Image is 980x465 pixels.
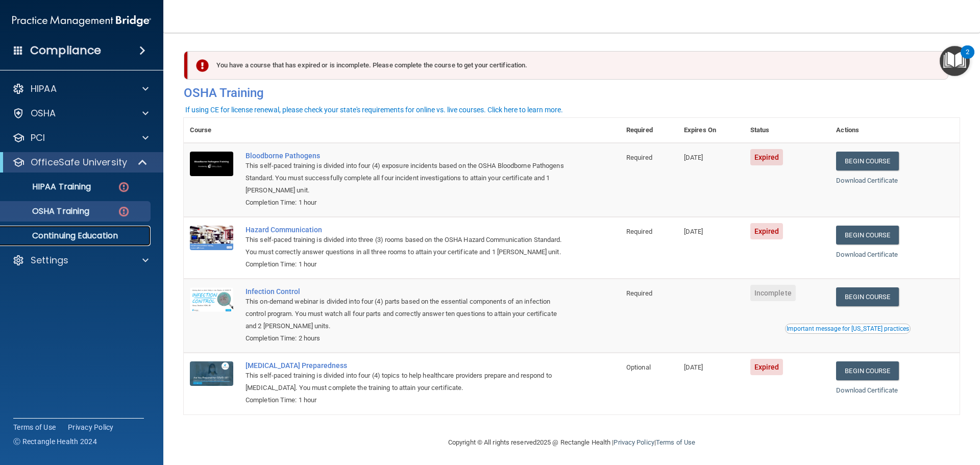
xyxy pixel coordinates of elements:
div: This self-paced training is divided into four (4) exposure incidents based on the OSHA Bloodborne... [246,160,569,197]
button: Read this if you are a dental practitioner in the state of CA [785,324,911,334]
p: HIPAA Training [7,182,91,192]
img: PMB logo [12,11,151,31]
div: This self-paced training is divided into three (3) rooms based on the OSHA Hazard Communication S... [246,234,569,258]
span: [DATE] [684,228,703,235]
span: Required [626,154,652,161]
a: Settings [12,254,149,266]
span: Incomplete [750,285,796,301]
div: Important message for [US_STATE] practices [787,326,909,332]
a: OSHA [12,107,149,119]
p: Settings [31,254,68,266]
span: Required [626,228,652,235]
th: Status [744,118,830,143]
span: [DATE] [684,363,703,371]
span: Ⓒ Rectangle Health 2024 [13,436,97,447]
th: Required [620,118,678,143]
a: Privacy Policy [614,438,654,446]
div: Completion Time: 1 hour [246,258,569,271]
p: Continuing Education [7,231,146,241]
div: This self-paced training is divided into four (4) topics to help healthcare providers prepare and... [246,370,569,394]
div: Copyright © All rights reserved 2025 @ Rectangle Health | | [385,426,758,459]
div: You have a course that has expired or is incomplete. Please complete the course to get your certi... [188,51,948,80]
span: Expired [750,223,783,239]
p: OfficeSafe University [31,156,127,168]
p: OSHA [31,107,56,119]
button: If using CE for license renewal, please check your state's requirements for online vs. live cours... [184,105,565,115]
a: PCI [12,132,149,144]
div: Completion Time: 1 hour [246,197,569,209]
span: Optional [626,363,651,371]
a: Infection Control [246,287,569,296]
div: 2 [966,52,969,65]
button: Open Resource Center, 2 new notifications [940,46,970,76]
a: Bloodborne Pathogens [246,152,569,160]
img: exclamation-circle-solid-danger.72ef9ffc.png [196,59,209,72]
span: Expired [750,149,783,165]
a: HIPAA [12,83,149,95]
img: danger-circle.6113f641.png [117,205,130,218]
th: Course [184,118,239,143]
p: OSHA Training [7,206,89,216]
a: Begin Course [836,287,898,306]
a: Begin Course [836,361,898,380]
a: Download Certificate [836,386,898,394]
a: Hazard Communication [246,226,569,234]
div: Completion Time: 2 hours [246,332,569,345]
span: Required [626,289,652,297]
div: If using CE for license renewal, please check your state's requirements for online vs. live cours... [185,106,563,113]
div: Completion Time: 1 hour [246,394,569,406]
a: Download Certificate [836,251,898,258]
a: Terms of Use [13,422,56,432]
th: Actions [830,118,960,143]
a: Privacy Policy [68,422,114,432]
span: Expired [750,359,783,375]
a: Begin Course [836,226,898,244]
img: danger-circle.6113f641.png [117,181,130,193]
a: OfficeSafe University [12,156,148,168]
h4: OSHA Training [184,86,960,100]
a: Download Certificate [836,177,898,184]
a: [MEDICAL_DATA] Preparedness [246,361,569,370]
span: [DATE] [684,154,703,161]
div: This on-demand webinar is divided into four (4) parts based on the essential components of an inf... [246,296,569,332]
h4: Compliance [30,43,101,58]
a: Terms of Use [656,438,695,446]
p: HIPAA [31,83,57,95]
p: PCI [31,132,45,144]
th: Expires On [678,118,744,143]
a: Begin Course [836,152,898,170]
